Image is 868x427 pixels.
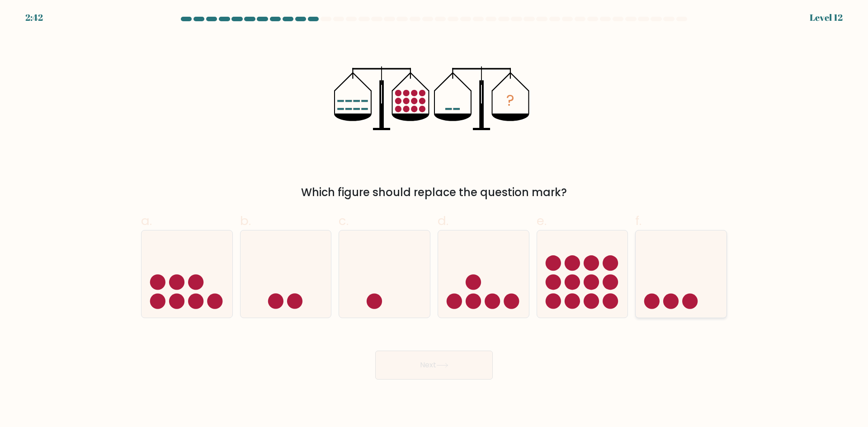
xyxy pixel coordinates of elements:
[339,212,349,230] span: c.
[240,212,251,230] span: b.
[810,11,843,24] div: Level 12
[506,90,514,111] tspan: ?
[537,212,547,230] span: e.
[146,184,722,201] div: Which figure should replace the question mark?
[25,11,43,24] div: 2:42
[141,212,152,230] span: a.
[375,351,493,380] button: Next
[635,212,642,230] span: f.
[438,212,448,230] span: d.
